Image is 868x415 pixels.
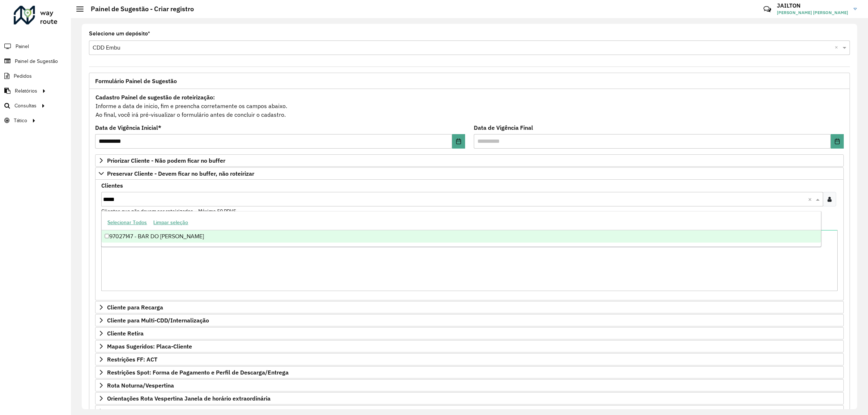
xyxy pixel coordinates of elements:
span: Pedidos [14,72,32,80]
span: Pre-Roteirização AS / Orientações [107,408,198,414]
label: Data de Vigência Final [474,123,533,132]
div: 97027147 - BAR DO [PERSON_NAME] [102,230,821,243]
label: Selecione um depósito [89,29,150,38]
span: Cliente Retira [107,330,144,336]
ng-dropdown-panel: Options list [101,211,821,247]
span: Preservar Cliente - Devem ficar no buffer, não roteirizar [107,171,254,176]
span: Priorizar Cliente - Não podem ficar no buffer [107,158,225,163]
button: Choose Date [452,134,465,149]
a: Orientações Rota Vespertina Janela de horário extraordinária [95,392,844,405]
span: Restrições Spot: Forma de Pagamento e Perfil de Descarga/Entrega [107,369,289,375]
button: Selecionar Todos [104,217,150,228]
span: Cliente para Recarga [107,304,163,310]
a: Restrições FF: ACT [95,353,844,365]
span: Consultas [14,102,37,110]
a: Cliente Retira [95,327,844,339]
span: Cliente para Multi-CDD/Internalização [107,317,209,323]
small: Clientes que não devem ser roteirizados – Máximo 50 PDVS [101,208,236,214]
span: Clear all [808,195,814,204]
a: Cliente para Recarga [95,301,844,313]
span: Painel de Sugestão [15,57,58,65]
h2: Painel de Sugestão - Criar registro [84,5,194,13]
a: Mapas Sugeridos: Placa-Cliente [95,340,844,352]
strong: Cadastro Painel de sugestão de roteirização: [95,94,215,101]
button: Choose Date [831,134,844,149]
span: Restrições FF: ACT [107,356,157,362]
span: Rota Noturna/Vespertina [107,382,174,388]
a: Restrições Spot: Forma de Pagamento e Perfil de Descarga/Entrega [95,366,844,378]
label: Data de Vigência Inicial [95,123,161,132]
span: [PERSON_NAME] [PERSON_NAME] [777,9,848,16]
span: Tático [14,117,27,124]
label: Clientes [101,181,123,190]
h3: JAILTON [777,2,848,9]
span: Painel [16,43,29,50]
span: Relatórios [15,87,37,95]
div: Preservar Cliente - Devem ficar no buffer, não roteirizar [95,180,844,300]
a: Preservar Cliente - Devem ficar no buffer, não roteirizar [95,167,844,180]
span: Mapas Sugeridos: Placa-Cliente [107,343,192,349]
span: Formulário Painel de Sugestão [95,78,177,84]
a: Priorizar Cliente - Não podem ficar no buffer [95,154,844,167]
span: Orientações Rota Vespertina Janela de horário extraordinária [107,395,271,401]
a: Rota Noturna/Vespertina [95,379,844,392]
button: Limpar seleção [150,217,191,228]
span: Clear all [835,43,841,52]
a: Cliente para Multi-CDD/Internalização [95,314,844,326]
a: Contato Rápido [759,1,775,17]
div: Informe a data de inicio, fim e preencha corretamente os campos abaixo. Ao final, você irá pré-vi... [95,93,844,119]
